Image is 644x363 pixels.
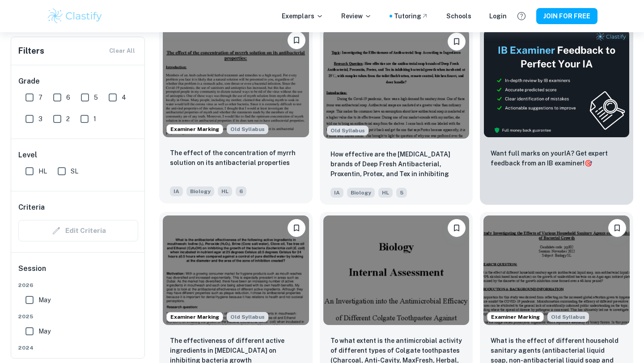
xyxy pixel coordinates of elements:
[227,124,268,134] span: Old Syllabus
[227,312,268,322] span: Old Syllabus
[347,188,375,198] span: Biology
[167,125,223,133] span: Examiner Marking
[608,219,626,237] button: Please log in to bookmark exemplars
[323,29,470,139] img: Biology IA example thumbnail: How effective are the antibacterial soap
[18,76,138,87] h6: Grade
[330,188,343,198] span: IA
[38,93,42,102] span: 7
[491,148,623,168] p: Want full marks on your IA ? Get expert feedback from an IB examiner!
[396,188,407,198] span: 5
[547,312,589,322] div: Starting from the May 2025 session, the Biology IA requirements have changed. It's OK to refer to...
[227,312,268,322] div: Starting from the May 2025 session, the Biology IA requirements have changed. It's OK to refer to...
[18,45,44,57] h6: Filters
[341,11,372,21] p: Review
[66,114,70,124] span: 2
[18,220,138,241] div: Criteria filters are unavailable when searching by topic
[585,160,592,167] span: 🎯
[489,11,507,21] a: Login
[159,25,313,205] a: Examiner MarkingStarting from the May 2025 session, the Biology IA requirements have changed. It'...
[327,126,369,135] span: Old Syllabus
[66,93,70,102] span: 6
[448,219,466,237] button: Please log in to bookmark exemplars
[327,126,369,135] div: Starting from the May 2025 session, the Biology IA requirements have changed. It's OK to refer to...
[18,202,45,213] h6: Criteria
[378,188,393,198] span: HL
[47,7,103,25] img: Clastify logo
[480,25,633,205] a: ThumbnailWant full marks on yourIA? Get expert feedback from an IB examiner!
[227,124,268,134] div: Starting from the May 2025 session, the Biology IA requirements have changed. It's OK to refer to...
[487,313,543,321] span: Examiner Marking
[288,219,305,237] button: Please log in to bookmark exemplars
[38,114,42,124] span: 3
[448,33,466,51] button: Please log in to bookmark exemplars
[38,326,51,336] span: May
[93,114,96,124] span: 1
[483,215,630,325] img: Biology IA example thumbnail: What is the effect of different househol
[514,8,529,24] button: Help and Feedback
[71,166,78,176] span: SL
[94,93,98,102] span: 5
[282,11,323,21] p: Exemplars
[236,186,246,196] span: 6
[288,31,305,49] button: Please log in to bookmark exemplars
[167,313,223,321] span: Examiner Marking
[170,186,183,196] span: IA
[483,29,630,138] img: Thumbnail
[320,25,473,205] a: Starting from the May 2025 session, the Biology IA requirements have changed. It's OK to refer to...
[394,11,428,21] a: Tutoring
[163,28,309,137] img: Biology IA example thumbnail: The effect of the concentration of myrrh
[18,150,138,160] h6: Level
[18,312,138,321] span: 2025
[323,215,470,325] img: Biology IA example thumbnail: To what extent is the antimicrobial acti
[122,93,126,102] span: 4
[18,344,138,352] span: 2024
[218,186,232,196] span: HL
[18,263,138,281] h6: Session
[18,281,138,289] span: 2026
[446,11,471,21] a: Schools
[186,186,214,196] span: Biology
[536,8,597,24] button: JOIN FOR FREE
[547,312,589,322] span: Old Syllabus
[38,166,47,176] span: HL
[170,148,302,168] p: The effect of the concentration of myrrh solution on its antibacterial properties
[38,295,51,305] span: May
[330,149,462,180] p: How effective are the antibacterial soap brands of Deep Fresh Antibacterial, Proxentin, Protex, a...
[163,215,309,325] img: Biology IA example thumbnail: The effectiveness of different active in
